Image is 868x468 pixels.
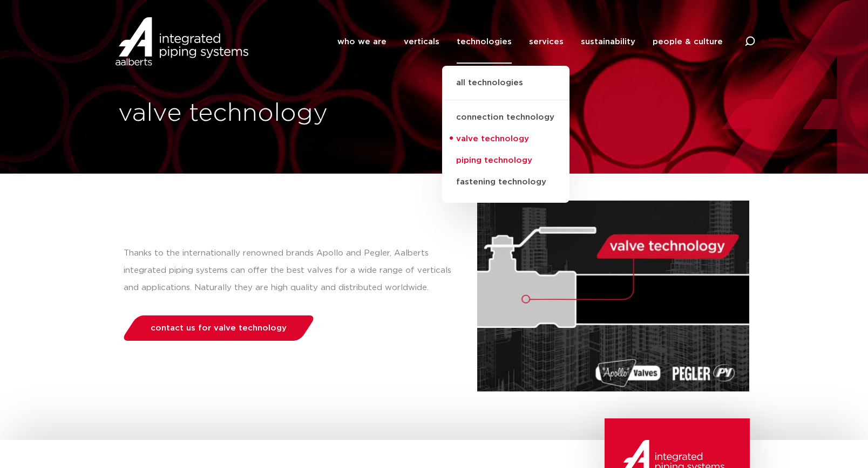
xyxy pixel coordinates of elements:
a: technologies [457,20,512,64]
ul: technologies [442,66,569,203]
a: sustainability [581,20,635,64]
a: valve technology [442,128,569,150]
p: Thanks to the internationally renowned brands Apollo and Pegler, Aalberts integrated piping syste... [124,245,456,297]
a: who we are [337,20,386,64]
h1: valve technology [118,97,429,131]
a: verticals [404,20,439,64]
a: connection technology [442,107,569,128]
a: piping technology [442,150,569,171]
a: services [529,20,564,64]
a: fastening technology [442,171,569,193]
a: contact us for valve technology [121,315,317,341]
a: people & culture [653,20,723,64]
nav: Menu [337,20,723,64]
a: all technologies [442,77,569,100]
span: contact us for valve technology [151,324,287,332]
